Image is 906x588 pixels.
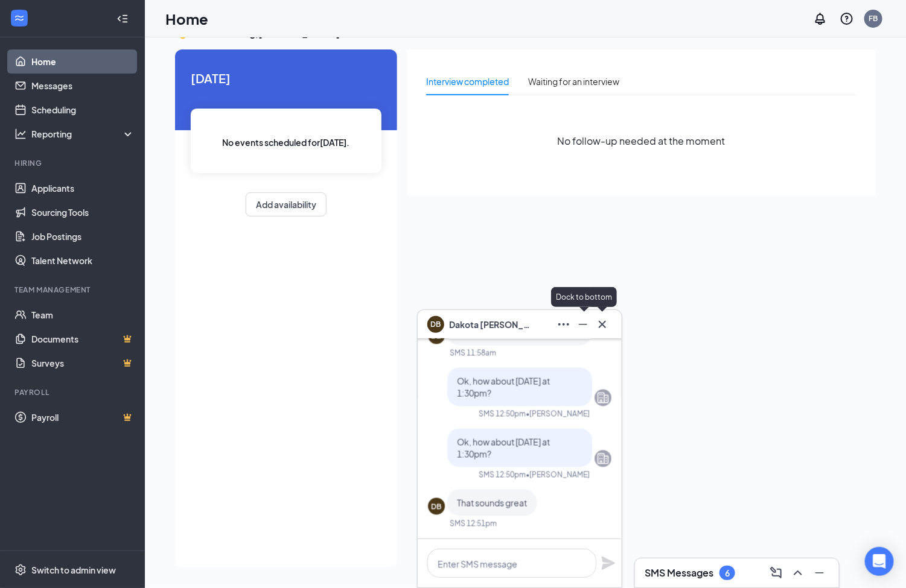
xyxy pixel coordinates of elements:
[479,409,526,419] div: SMS 12:50pm
[13,12,25,24] svg: WorkstreamLogo
[31,176,135,200] a: Applicants
[788,563,808,583] button: ChevronUp
[14,564,27,576] svg: Settings
[31,248,135,273] a: Talent Network
[767,563,786,583] button: ComposeMessage
[601,556,616,571] svg: Plane
[557,317,571,332] svg: Ellipses
[554,315,573,334] button: Ellipses
[450,519,497,529] div: SMS 12:51pm
[31,224,135,248] a: Job Postings
[31,98,135,122] a: Scheduling
[865,547,894,576] div: Open Intercom Messenger
[479,470,526,480] div: SMS 12:50pm
[165,8,208,29] h1: Home
[14,128,27,140] svg: Analysis
[432,502,442,512] div: DB
[31,128,135,140] div: Reporting
[596,391,610,405] svg: Company
[457,376,550,399] span: Ok, how about [DATE] at 1:30pm?
[593,315,612,334] button: Cross
[14,158,132,168] div: Hiring
[813,11,828,26] svg: Notifications
[576,317,590,332] svg: Minimize
[223,136,350,149] span: No events scheduled for [DATE] .
[449,318,534,331] span: Dakota [PERSON_NAME]
[596,452,610,466] svg: Company
[116,13,129,25] svg: Collapse
[31,351,135,375] a: SurveysCrown
[840,11,854,26] svg: QuestionInfo
[812,566,827,580] svg: Minimize
[810,563,829,583] button: Minimize
[551,287,617,307] div: Dock to bottom
[457,437,550,460] span: Ok, how about [DATE] at 1:30pm?
[14,387,132,397] div: Payroll
[595,317,610,332] svg: Cross
[725,568,730,578] div: 6
[31,303,135,327] a: Team
[573,315,593,334] button: Minimize
[526,470,590,480] span: • [PERSON_NAME]
[450,348,496,358] div: SMS 11:58am
[31,405,135,429] a: PayrollCrown
[31,200,135,224] a: Sourcing Tools
[791,566,805,580] svg: ChevronUp
[14,285,132,295] div: Team Management
[526,409,590,419] span: • [PERSON_NAME]
[528,75,619,88] div: Waiting for an interview
[645,566,713,580] h3: SMS Messages
[426,75,509,88] div: Interview completed
[558,133,726,148] span: No follow-up needed at the moment
[457,498,527,508] span: That sounds great
[31,327,135,351] a: DocumentsCrown
[246,192,327,217] button: Add availability
[31,74,135,98] a: Messages
[769,566,783,580] svg: ComposeMessage
[31,564,116,576] div: Switch to admin view
[31,49,135,74] a: Home
[191,69,381,87] span: [DATE]
[869,13,878,24] div: FB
